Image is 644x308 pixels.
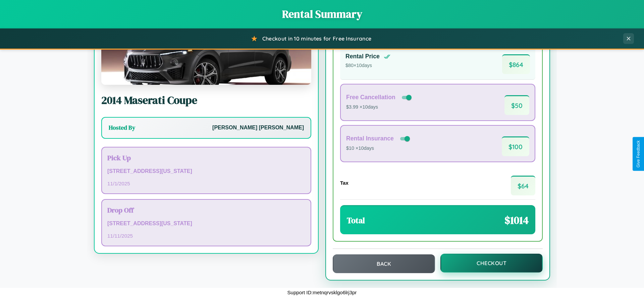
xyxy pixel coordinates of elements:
p: 11 / 11 / 2025 [107,231,305,240]
button: Back [333,254,435,273]
p: $3.99 × 10 days [346,103,413,112]
span: $ 864 [502,54,530,74]
span: Checkout in 10 minutes for Free Insurance [262,35,371,42]
p: [PERSON_NAME] [PERSON_NAME] [212,123,304,133]
p: $ 80 × 10 days [345,61,390,70]
p: 11 / 1 / 2025 [107,179,305,188]
h1: Rental Summary [7,7,637,21]
h3: Total [347,215,365,226]
p: $10 × 10 days [346,144,411,153]
h4: Rental Insurance [346,135,394,142]
p: [STREET_ADDRESS][US_STATE] [107,167,305,176]
h2: 2014 Maserati Coupe [101,93,311,108]
h3: Drop Off [107,205,305,215]
span: $ 1014 [504,213,529,228]
button: Checkout [440,254,543,272]
span: $ 100 [502,136,529,156]
img: Maserati Coupe [101,18,311,85]
span: $ 64 [511,176,535,195]
h3: Hosted By [109,124,135,132]
h4: Free Cancellation [346,94,395,101]
span: $ 50 [504,95,529,115]
div: Give Feedback [636,140,641,168]
h4: Rental Price [345,53,380,60]
h4: Tax [340,180,348,186]
h3: Pick Up [107,153,305,163]
p: [STREET_ADDRESS][US_STATE] [107,219,305,229]
p: Support ID: metnqrvsklgo6lrj3pr [287,288,357,297]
